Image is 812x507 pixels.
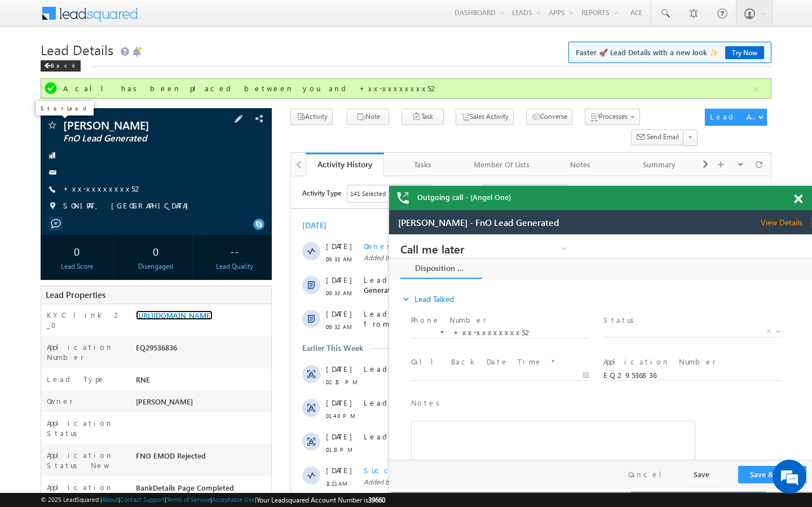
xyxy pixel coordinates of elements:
[372,7,423,17] span: View Details
[73,390,149,400] span: Lead Capture:
[237,99,292,108] span: Code Generated
[73,99,336,118] span: Lead Stage changed from to by through
[122,261,189,272] div: Disengaged
[35,390,60,401] span: [DATE]
[11,59,23,70] i: expand_more
[166,496,210,503] a: Terms of Service
[35,336,69,346] span: 11:21 AM
[35,145,69,155] span: 09:32 AM
[223,65,407,74] span: FnO Activation Owner Assigned
[22,163,55,174] label: Notes
[189,109,244,118] span: Automation
[631,130,684,146] button: Send Email
[73,255,149,265] span: Lead Capture:
[47,374,105,384] label: Lead Type
[73,357,320,376] span: Code Generated
[201,261,268,272] div: Lead Quality
[35,323,60,333] span: [DATE]
[136,397,193,406] span: [PERSON_NAME]
[63,83,751,94] div: A call has been placed between you and +xx-xxxxxxxx52
[73,221,424,232] div: .
[257,496,385,504] span: Your Leadsquared Account Number is
[35,112,69,122] span: 09:33 AM
[401,109,444,125] button: Task
[73,188,424,198] div: .
[170,8,185,25] span: Time
[35,65,60,75] span: [DATE]
[133,482,271,498] div: BankDetails Page Completed
[472,158,532,171] div: Member Of Lists
[35,132,60,143] span: [DATE]
[158,255,210,265] span: details
[73,323,125,332] span: Success
[212,496,255,503] a: Acceptable Use
[11,8,50,25] span: Activity Type
[35,234,69,244] span: 01:40 PM
[599,112,628,121] span: Processes
[456,109,514,125] button: Sales Activity
[417,192,511,202] span: Outgoing call - (Angel One)
[541,153,620,176] a: Notes
[35,403,69,413] span: 11:21 AM
[237,357,290,366] span: Lead Generated
[47,310,125,330] label: KYC link 2_0
[122,241,189,261] div: 0
[130,77,179,86] span: [DATE] 09:33 AM
[214,81,249,91] label: Status
[56,9,141,26] div: Sales Activity,Email Bounced,Email Link Clicked,Email Marked Spam,Email Opened & 136 more..
[393,158,453,171] div: Tasks
[43,241,111,261] div: 0
[47,396,73,406] label: Owner
[35,268,69,278] span: 01:13 PM
[22,186,306,250] div: Rich Text Editor, 40788eee-0fb2-11ec-a811-0adc8a9d82c2__tab1__section1__Notes__Lead__0_lsq-form-m...
[22,122,153,133] label: Call Back Date Time
[73,289,125,299] span: Success
[158,221,210,231] span: details
[11,55,65,75] a: expand_moreLead Talked
[133,342,271,358] div: EQ29536836
[59,59,189,74] div: Chat with us now
[201,241,268,261] div: --
[273,143,328,152] span: Automation
[35,99,60,109] span: [DATE]
[705,109,767,126] button: Lead Actions
[126,109,151,118] span: System
[73,65,214,74] span: Owner Assignment Date
[377,92,382,102] span: X
[11,24,93,45] a: Disposition Form
[73,335,424,345] span: Added by on
[41,41,113,59] span: Lead Details
[314,159,376,170] div: Activity History
[153,347,205,362] em: Start Chat
[35,370,69,380] span: 11:21 AM
[102,496,118,503] a: About
[73,255,424,265] div: .
[41,104,89,112] p: Star Lead
[629,158,689,171] div: Summary
[576,47,764,58] span: Faster 🚀 Lead Details with a new look ✨
[19,59,47,74] img: d_60004797649_company_0_60004797649
[463,153,542,176] a: Member Of Lists
[63,119,206,131] span: [PERSON_NAME]
[11,8,180,20] a: Call me later
[22,81,98,91] label: Phone Number
[9,7,170,17] span: [PERSON_NAME] - FnO Lead Generated
[130,335,179,344] span: [DATE] 11:21 AM
[35,201,69,211] span: 02:15 PM
[73,221,149,231] span: Lead Capture:
[214,122,327,133] label: Application Number
[73,99,336,118] span: FnO Lead Generated
[120,496,165,503] a: Contact Support
[306,153,385,176] a: Activity History
[101,77,122,86] span: System
[11,167,72,177] div: Earlier This Week
[126,367,151,376] span: System
[35,78,69,88] span: 09:33 AM
[158,390,210,400] span: details
[215,428,275,450] span: Show More
[130,301,179,310] span: [DATE] 11:21 AM
[133,374,271,390] div: RNE
[133,450,271,466] div: FNO EMOD Rejected
[35,289,60,299] span: [DATE]
[47,450,125,470] label: Application Status New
